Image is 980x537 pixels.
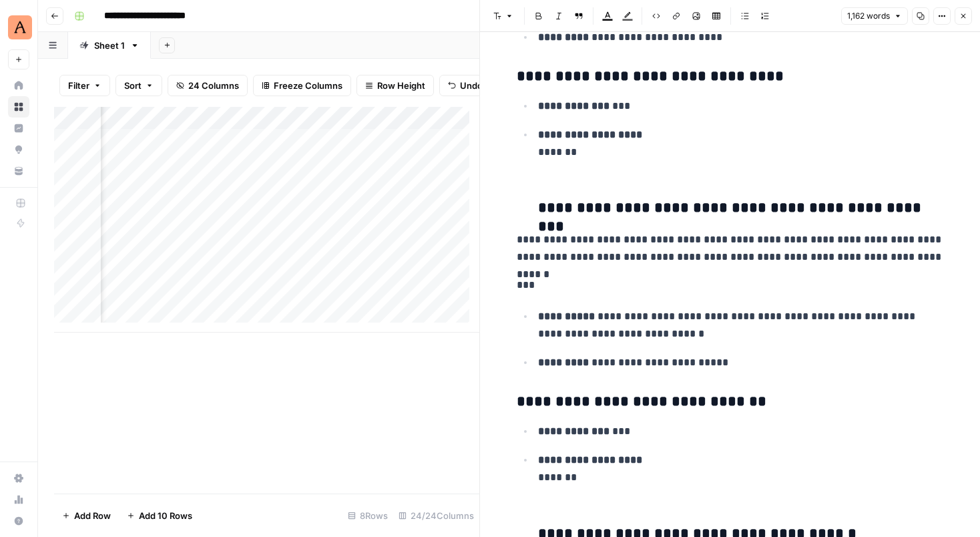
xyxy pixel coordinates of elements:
button: Help + Support [8,510,29,532]
a: Opportunities [8,139,29,160]
span: Freeze Columns [274,79,342,92]
span: 24 Columns [188,79,239,92]
div: Sheet 1 [94,39,125,52]
span: Sort [124,79,142,92]
a: Sheet 1 [68,32,151,59]
button: Sort [115,75,162,96]
span: Undo [460,79,483,92]
button: Add 10 Rows [119,505,200,526]
button: Freeze Columns [253,75,351,96]
button: Workspace: Animalz [8,11,29,44]
a: Settings [8,468,29,489]
div: 24/24 Columns [393,505,479,526]
button: 24 Columns [168,75,248,96]
button: Row Height [356,75,434,96]
a: Home [8,75,29,96]
a: Your Data [8,160,29,182]
button: 1,162 words [841,7,908,25]
img: Animalz Logo [8,15,32,39]
a: Usage [8,489,29,510]
a: Browse [8,96,29,118]
span: Add 10 Rows [139,509,192,522]
button: Filter [59,75,110,96]
button: Add Row [54,505,119,526]
button: Undo [439,75,491,96]
span: 1,162 words [847,10,890,22]
span: Add Row [74,509,111,522]
span: Filter [68,79,89,92]
span: Row Height [377,79,425,92]
div: 8 Rows [342,505,393,526]
a: Insights [8,118,29,139]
